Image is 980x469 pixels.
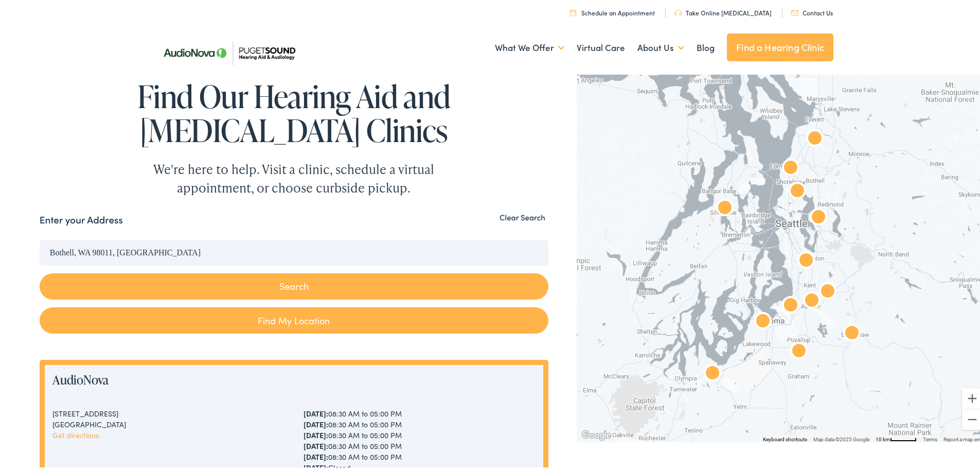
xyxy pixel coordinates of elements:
a: Blog [697,27,715,65]
a: Get directions [52,428,99,438]
span: 10 km [876,435,890,440]
button: Clear Search [496,211,548,220]
img: Google [579,427,613,440]
div: We're here to help. Visit a clinic, schedule a virtual appointment, or choose curbside pickup. [129,158,458,195]
a: About Us [637,27,684,65]
a: Find a Hearing Clinic [727,31,833,59]
div: [GEOGRAPHIC_DATA] [52,417,284,428]
input: Enter your address or zip code [40,238,548,264]
button: Keyboard shortcuts [763,434,807,441]
div: AudioNova [700,360,725,385]
div: AudioNova [799,287,824,312]
div: Puget Sound Hearing Aid &#038; Audiology by AudioNova [803,125,827,150]
a: Schedule an Appointment [570,6,655,15]
div: AudioNova [806,204,831,229]
div: AudioNova [787,338,811,362]
div: AudioNova [778,292,803,317]
strong: [DATE]: [304,406,328,416]
a: Take Online [MEDICAL_DATA] [674,6,772,15]
strong: [DATE]: [304,417,328,427]
div: AudioNova [785,178,810,202]
img: utility icon [570,7,576,14]
h1: Find Our Hearing Aid and [MEDICAL_DATA] Clinics [40,77,548,145]
a: Open this area in Google Maps (opens a new window) [579,427,613,440]
strong: [DATE]: [304,428,328,438]
a: Contact Us [791,6,833,15]
img: utility icon [791,8,798,13]
a: Terms (opens in new tab) [923,435,937,440]
a: Find My Location [40,305,548,332]
div: [STREET_ADDRESS] [52,406,284,417]
img: utility icon [674,8,682,14]
label: Enter your Address [40,211,123,225]
a: AudioNova [52,369,109,386]
a: What We Offer [495,27,564,65]
strong: [DATE]: [304,449,328,460]
div: AudioNova [840,320,864,344]
div: AudioNova [815,278,840,303]
button: Map Scale: 10 km per 48 pixels [872,433,920,440]
div: AudioNova [778,154,803,179]
span: Map data ©2025 Google [813,435,869,440]
button: Search [40,271,548,298]
strong: [DATE]: [304,439,328,449]
a: Virtual Care [577,27,625,65]
div: AudioNova [751,308,775,333]
div: AudioNova [712,195,737,219]
div: AudioNova [794,247,818,272]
